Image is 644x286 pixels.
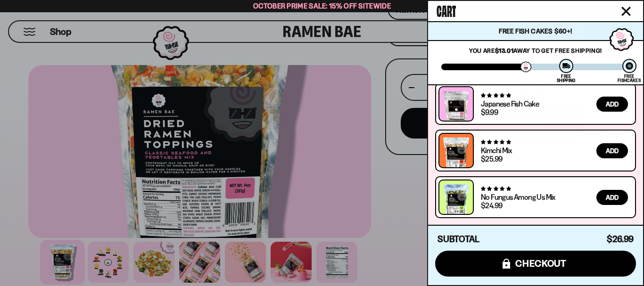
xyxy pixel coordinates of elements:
span: Add [606,194,619,201]
span: Add [606,101,619,107]
button: Add [596,190,628,205]
button: Add [596,143,628,158]
a: No Fungus Among Us Mix [481,192,555,202]
div: Free Shipping [557,74,575,82]
span: 4.82 stars [481,186,511,192]
span: Free Fish Cakes $60+! [499,27,572,35]
button: Add [596,97,628,112]
div: $9.99 [481,108,498,116]
p: You are away to get Free Shipping! [441,47,630,54]
span: Add [606,147,619,154]
a: Japanese Fish Cake [481,99,539,108]
span: October Prime Sale: 15% off Sitewide [253,1,391,10]
button: Close cart [619,4,633,18]
a: Kimchi Mix [481,146,512,155]
span: Cart [437,0,456,19]
strong: $13.01 [495,47,514,54]
span: $26.99 [607,234,634,245]
span: 4.76 stars [481,139,511,145]
div: Free Fishcakes [618,74,641,82]
div: $24.99 [481,202,502,209]
span: checkout [515,258,567,269]
h4: Subtotal [438,235,479,244]
span: 4.77 stars [481,92,511,98]
div: $25.99 [481,155,502,163]
button: checkout [435,251,636,277]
